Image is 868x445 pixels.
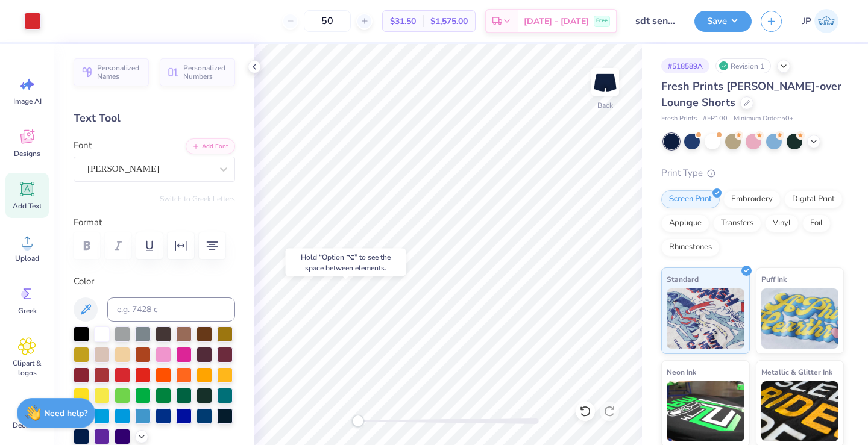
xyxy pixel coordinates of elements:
[107,297,235,322] input: e.g. 7428 c
[44,408,87,419] strong: Need help?
[15,254,39,263] span: Upload
[667,381,744,441] img: Neon Ink
[286,249,406,276] div: Hold “Option ⌥” to see the space between elements.
[661,214,709,232] div: Applique
[814,9,838,33] img: Jade Paneduro
[661,238,720,257] div: Rhinestones
[13,201,42,211] span: Add Text
[715,58,771,73] div: Revision 1
[7,358,47,378] span: Clipart & logos
[797,9,844,33] a: JP
[761,381,839,441] img: Metallic & Glitter Ink
[784,190,843,208] div: Digital Print
[761,366,832,378] span: Metallic & Glitter Ink
[524,15,589,28] span: [DATE] - [DATE]
[74,110,235,126] div: Text Tool
[723,190,781,208] div: Embroidery
[74,58,149,86] button: Personalized Names
[661,190,720,208] div: Screen Print
[667,366,696,378] span: Neon Ink
[703,114,728,124] span: # FP100
[694,11,752,32] button: Save
[667,288,744,349] img: Standard
[74,216,235,229] label: Format
[97,64,142,81] span: Personalized Names
[661,79,841,110] span: Fresh Prints [PERSON_NAME]-over Lounge Shorts
[597,100,613,111] div: Back
[18,306,37,316] span: Greek
[661,58,709,73] div: # 518589A
[74,275,235,288] label: Color
[761,288,839,349] img: Puff Ink
[13,96,42,106] span: Image AI
[734,114,794,124] span: Minimum Order: 50 +
[183,64,228,81] span: Personalized Numbers
[14,149,40,158] span: Designs
[13,420,42,430] span: Decorate
[304,10,351,32] input: – –
[390,15,416,28] span: $31.50
[661,166,844,180] div: Print Type
[186,138,235,154] button: Add Font
[430,15,468,28] span: $1,575.00
[661,114,697,124] span: Fresh Prints
[596,17,608,25] span: Free
[160,58,235,86] button: Personalized Numbers
[74,138,92,152] label: Font
[626,9,685,33] input: Untitled Design
[713,214,761,232] div: Transfers
[593,70,617,94] img: Back
[765,214,799,232] div: Vinyl
[352,415,364,427] div: Accessibility label
[802,14,811,28] span: JP
[667,273,699,285] span: Standard
[761,273,787,285] span: Puff Ink
[802,214,831,232] div: Foil
[160,194,235,204] button: Switch to Greek Letters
